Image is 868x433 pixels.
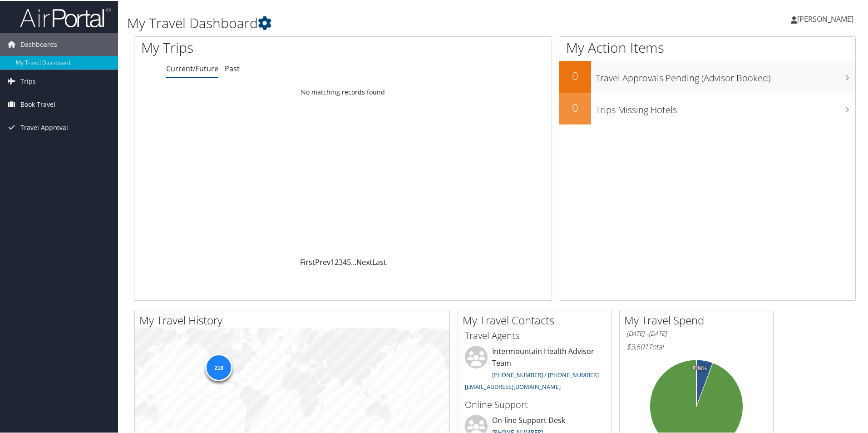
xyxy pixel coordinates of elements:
h2: 0 [559,99,591,114]
a: 4 [343,256,347,266]
h2: 0 [559,67,591,83]
span: … [351,256,356,266]
tspan: 6% [700,365,707,370]
td: No matching records found [134,83,552,100]
span: Trips [20,69,36,92]
span: Book Travel [20,92,55,115]
a: [PERSON_NAME] [791,5,863,32]
span: [PERSON_NAME] [797,13,853,23]
h3: Travel Agents [465,328,605,341]
a: Last [372,256,386,266]
a: Past [225,63,240,73]
span: $3,601 [626,341,648,351]
div: 218 [205,353,232,380]
a: 2 [335,256,339,266]
a: Prev [315,256,330,266]
li: Intermountain Health Advisor Team [460,345,609,393]
a: First [300,256,315,266]
a: 0Travel Approvals Pending (Advisor Booked) [559,60,855,92]
h6: [DATE] - [DATE] [626,328,766,337]
a: [PHONE_NUMBER] / [PHONE_NUMBER] [492,370,599,378]
a: 0Trips Missing Hotels [559,92,855,124]
h6: Total [626,341,766,351]
a: [EMAIL_ADDRESS][DOMAIN_NAME] [465,382,561,390]
span: Dashboards [20,32,57,55]
tspan: 0% [693,364,700,370]
h2: My Travel History [139,312,449,327]
h1: My Travel Dashboard [127,13,617,32]
h3: Travel Approvals Pending (Advisor Booked) [596,66,855,84]
a: 5 [347,256,351,266]
span: Travel Approval [20,115,68,138]
h3: Trips Missing Hotels [596,98,855,115]
a: 1 [330,256,335,266]
a: Current/Future [166,63,218,73]
h1: My Action Items [559,37,855,56]
h2: My Travel Contacts [463,312,612,327]
h3: Online Support [465,398,605,410]
a: 3 [339,256,343,266]
a: Next [356,256,372,266]
img: airportal-logo.png [20,6,111,27]
h2: My Travel Spend [624,312,773,327]
h1: My Trips [141,37,371,56]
